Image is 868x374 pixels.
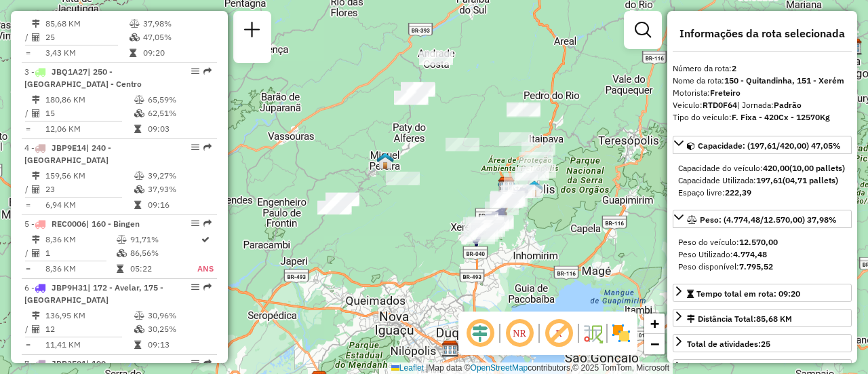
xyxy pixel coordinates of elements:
[24,31,31,44] td: /
[507,104,540,117] div: Atividade não roteirizada - RAQUEL HERNANDEZ
[147,198,212,212] td: 09:16
[147,107,212,120] td: 62,51%
[52,143,86,153] span: JBP9E14
[678,261,846,273] div: Peso disponível:
[45,198,134,212] td: 6,94 KM
[191,283,199,291] em: Opções
[191,219,199,227] em: Opções
[678,248,846,261] div: Peso Utilizado:
[52,67,87,77] span: JBQ1A27
[401,82,435,96] div: Atividade não roteirizada - VILMAR NID DE SOUZA
[134,325,144,333] i: % de utilização da cubagem
[24,282,163,305] span: 6 -
[419,52,453,65] div: Atividade não roteirizada - RAFA E JANA BAR
[710,88,741,98] strong: Freteiro
[191,359,199,367] em: Opções
[32,236,40,244] i: Distância Total
[191,143,199,151] em: Opções
[147,122,212,136] td: 09:03
[673,284,852,302] a: Tempo total em rota: 09:20
[687,313,792,325] div: Distância Total:
[696,288,800,299] span: Tempo total em rota: 09:20
[673,75,852,87] div: Nome da rota:
[739,237,778,247] strong: 12.570,00
[203,359,212,367] em: Rota exportada
[673,99,852,111] div: Veículo:
[117,265,123,273] i: Tempo total em rota
[52,282,87,293] span: JBP9H31
[86,219,140,229] span: | 160 - Bingen
[130,49,136,57] i: Tempo total em rota
[24,67,142,89] span: | 250 - [GEOGRAPHIC_DATA] - Centro
[134,172,144,180] i: % de utilização do peso
[317,201,351,214] div: Atividade não roteirizada - BAR MER MANGUEIRENSE
[507,102,540,116] div: Atividade não roteirizada - ANITA DE FREITAS ANE
[687,339,770,349] span: Total de atividades:
[504,173,538,187] div: Atividade não roteirizada - ALESSANDRA SILVA MIR
[24,143,111,165] span: | 240 - [GEOGRAPHIC_DATA]
[673,87,852,99] div: Motorista:
[45,183,134,196] td: 23
[426,363,428,373] span: |
[515,167,549,181] div: Atividade não roteirizada - DIB2011 COMERCIO DE
[732,112,830,122] strong: F. Fixa - 420Cx - 12570Kg
[24,338,31,352] td: =
[32,33,40,41] i: Total de Atividades
[197,262,214,276] td: ANS
[24,262,31,276] td: =
[45,107,134,120] td: 15
[582,322,604,344] img: Fluxo de ruas
[52,219,86,229] span: REC0006
[45,169,134,183] td: 159,56 KM
[147,93,212,107] td: 65,59%
[191,67,199,75] em: Opções
[24,246,31,260] td: /
[32,172,40,180] i: Distância Total
[117,249,127,257] i: % de utilização da cubagem
[698,141,841,151] span: Capacidade: (197,61/420,00) 47,05%
[725,187,751,198] strong: 222,39
[673,27,852,40] h4: Informações da rota selecionada
[700,214,837,225] span: Peso: (4.774,48/12.570,00) 37,98%
[763,163,789,173] strong: 420,00
[45,246,116,260] td: 1
[203,219,212,227] em: Rota exportada
[45,46,129,60] td: 3,43 KM
[733,249,767,259] strong: 4.774,48
[147,169,212,183] td: 39,27%
[521,142,555,155] div: Atividade não roteirizada - NATALIA CARREIRO
[24,46,31,60] td: =
[673,210,852,228] a: Peso: (4.774,48/12.570,00) 37,98%
[388,362,673,374] div: Map data © contributors,© 2025 TomTom, Microsoft
[464,317,496,350] span: Ocultar deslocamento
[498,176,515,194] img: CDD Petropolis
[703,100,737,110] strong: RTD0F64
[32,20,40,28] i: Distância Total
[52,358,86,369] span: JBP3F01
[45,262,116,276] td: 8,36 KM
[24,219,140,229] span: 5 -
[24,183,31,196] td: /
[629,16,656,43] a: Exibir filtros
[147,309,212,322] td: 30,96%
[32,312,40,320] i: Distância Total
[142,17,211,31] td: 37,98%
[142,46,211,60] td: 09:20
[117,236,127,244] i: % de utilização do peso
[45,93,134,107] td: 180,86 KM
[45,233,116,246] td: 8,36 KM
[394,91,428,105] div: Atividade não roteirizada - FaBIO SALVADO FERRE
[130,233,197,246] td: 91,71%
[739,261,773,272] strong: 7.795,52
[130,20,140,28] i: % de utilização do peso
[650,315,659,332] span: +
[678,162,846,174] div: Capacidade do veículo:
[24,122,31,136] td: =
[522,164,556,178] div: Atividade não roteirizada - ELAINE DOS SANTOS GU
[32,109,40,117] i: Total de Atividades
[737,100,802,110] span: | Jornada:
[45,31,129,44] td: 25
[401,83,435,97] div: Atividade não roteirizada - MERCEARIA MOREIRA
[673,62,852,75] div: Número da rota:
[325,193,359,206] div: Atividade não roteirizada - ELIMARIO RANGEL DOS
